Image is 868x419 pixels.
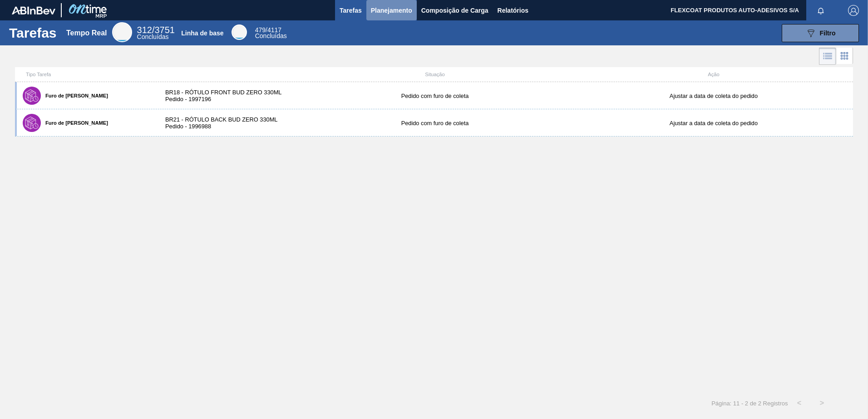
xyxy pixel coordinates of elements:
div: Pedido com furo de coleta [296,93,574,99]
div: Real Time [137,26,175,40]
div: Ajustar a data de coleta do pedido [574,120,853,127]
span: Relatórios [498,5,528,16]
span: Página: 1 [711,400,736,407]
span: Composição de Carga [421,5,488,16]
span: Filtro [820,29,836,37]
span: Concluídas [137,33,169,40]
img: TNhmsLtSVTkK8tSr43FrP2fwEKptu5GPRR3wAAAABJRU5ErkJggg== [12,6,55,15]
span: 479 [255,26,266,34]
button: Filtro [782,24,859,42]
div: Base Line [232,24,247,40]
div: Visão em Lista [819,48,836,65]
font: 3751 [154,25,175,35]
span: / [255,26,281,34]
span: 312 [137,25,152,35]
div: Situação [296,72,574,77]
button: > [811,392,833,414]
div: Pedido com furo de coleta [296,120,574,127]
div: Visão em Cards [836,48,853,65]
font: 4117 [267,26,281,34]
div: Base Line [255,27,287,39]
div: BR21 - RÓTULO BACK BUD ZERO 330ML Pedido - 1996988 [156,116,296,130]
span: / [137,25,175,35]
span: 1 - 2 de 2 Registros [736,400,788,407]
div: BR18 - RÓTULO FRONT BUD ZERO 330ML Pedido - 1997196 [156,89,296,102]
img: Logout [848,5,859,16]
span: Tarefas [340,5,362,16]
div: Real Time [112,22,132,42]
div: Tempo Real [66,29,107,37]
div: Tipo Tarefa [17,72,156,77]
div: Linha de base [181,29,223,37]
label: Furo de [PERSON_NAME] [41,120,108,126]
label: Furo de [PERSON_NAME] [41,93,108,98]
h1: Tarefas [9,28,57,38]
div: Ação [574,72,853,77]
span: Planejamento [371,5,412,16]
span: Concluídas [255,32,287,39]
button: < [788,392,811,414]
div: Ajustar a data de coleta do pedido [574,93,853,99]
button: Notificações [806,4,835,17]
